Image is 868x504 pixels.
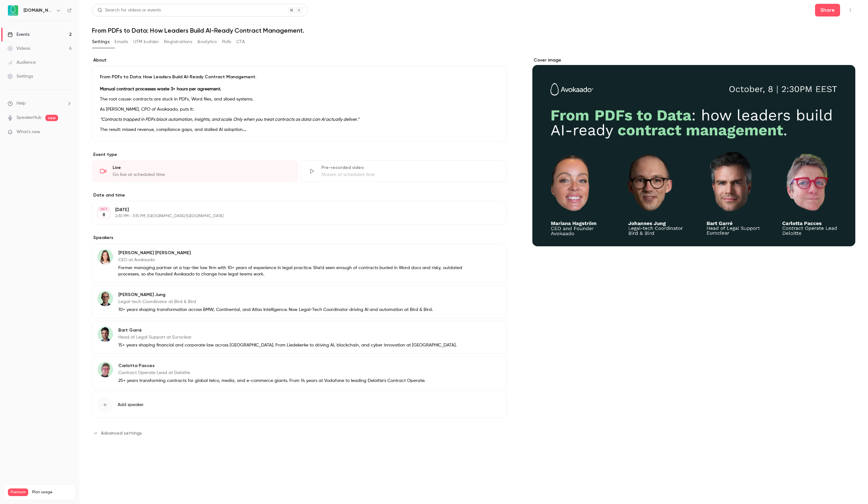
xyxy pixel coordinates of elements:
div: Go live at scheduled time [113,171,290,178]
span: Add speaker [118,402,144,408]
p: Head of Legal Support at Euroclear [118,334,457,340]
div: Mariana Hagström[PERSON_NAME] [PERSON_NAME]CEO at AvokaadoFormer managing partner at a top-tier l... [92,243,507,283]
li: help-dropdown-opener [8,100,72,107]
label: Date and time [92,192,507,198]
p: Carlotta Pacces [118,363,425,369]
section: Cover image [532,57,855,246]
p: From PDFs to Data: How Leaders Build AI-Ready Contract Management. [100,74,499,80]
button: Advanced settings [92,428,146,438]
p: CEO at Avokaado [118,257,466,263]
h1: From PDFs to Data: How Leaders Build AI-Ready Contract Management. [92,27,855,34]
p: Event type [92,152,507,158]
p: Legal-tech Coordinator at Bird & Bird [118,299,433,305]
div: Search for videos or events [97,7,161,14]
div: Bart GarréBart GarréHead of Legal Support at Euroclear15+ years shaping financial and corporate l... [92,321,507,354]
span: Help [16,100,26,107]
p: As [PERSON_NAME], CPO of Avokaado, puts it: [100,106,499,113]
span: Plan usage [32,490,71,495]
span: Premium [8,488,28,496]
a: SpeakerHub [16,114,42,121]
p: 2:30 PM - 3:15 PM, [GEOGRAPHIC_DATA]/[GEOGRAPHIC_DATA] [115,214,473,219]
div: Pre-recorded videoStream at scheduled time [301,160,507,182]
button: CTA [236,37,245,47]
p: Contract Operate Lead at Deloitte [118,370,425,376]
button: Share [815,4,840,16]
div: Events [8,31,30,38]
img: Avokaado.io [8,5,18,16]
label: Speakers [92,235,507,241]
p: Bart Garré [118,327,457,333]
div: Videos [8,45,30,52]
div: Pre-recorded video [321,165,499,171]
div: Live [113,165,290,171]
p: The root cause: contracts are stuck in PDFs, Word files, and siloed systems. [100,95,499,103]
strong: Manual contract processes waste 3+ hours per agreement. [100,87,221,91]
div: OCT [98,207,109,211]
section: Advanced settings [92,428,507,438]
div: Carlotta PaccesCarlotta PaccesContract Operate Lead at Deloitte25+ years transforming contracts f... [92,356,507,389]
img: Mariana Hagström [98,249,113,264]
img: Johannes Jung [98,291,113,306]
button: Settings [92,37,109,47]
p: The result: missed revenue, compliance gaps, and stalled AI adoption. [100,126,499,133]
p: 8 [102,212,105,218]
button: Emails [115,37,128,47]
p: [PERSON_NAME] Jung [118,292,433,298]
h6: [DOMAIN_NAME] [23,7,53,14]
p: [PERSON_NAME] [PERSON_NAME] [118,250,466,256]
em: “Contracts trapped in PDFs block automation, insights, and scale. Only when you treat contracts a... [100,117,359,122]
div: Johannes Jung[PERSON_NAME] JungLegal-tech Coordinator at Bird & Bird10+ years shaping transformat... [92,285,507,318]
button: UTM builder [133,37,159,47]
button: Analytics [197,37,217,47]
img: Bart Garré [98,326,113,342]
p: 15+ years shaping financial and corporate law across [GEOGRAPHIC_DATA]. From Liedekerke to drivin... [118,342,457,348]
span: What's new [16,129,40,135]
p: Former managing partner at a top-tier law firm with 10+ years of experience in legal practice. Sh... [118,265,466,277]
button: Registrations [164,37,192,47]
img: Carlotta Pacces [98,362,113,377]
button: Add speaker [92,392,507,418]
div: Audience [8,59,36,66]
label: About [92,57,507,63]
p: 10+ years shaping transformation across BMW, Continental, and Atlas Intelligence. Now Legal-Tech ... [118,307,433,313]
span: new [45,115,58,121]
button: Polls [222,37,231,47]
p: [DATE] [115,207,473,213]
div: Settings [8,73,33,80]
label: Cover image [532,57,855,63]
div: Stream at scheduled time [321,171,499,178]
p: 25+ years transforming contracts for global telco, media, and e-commerce giants. From 14 years at... [118,378,425,384]
span: Advanced settings [101,430,142,436]
div: LiveGo live at scheduled time [92,160,298,182]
